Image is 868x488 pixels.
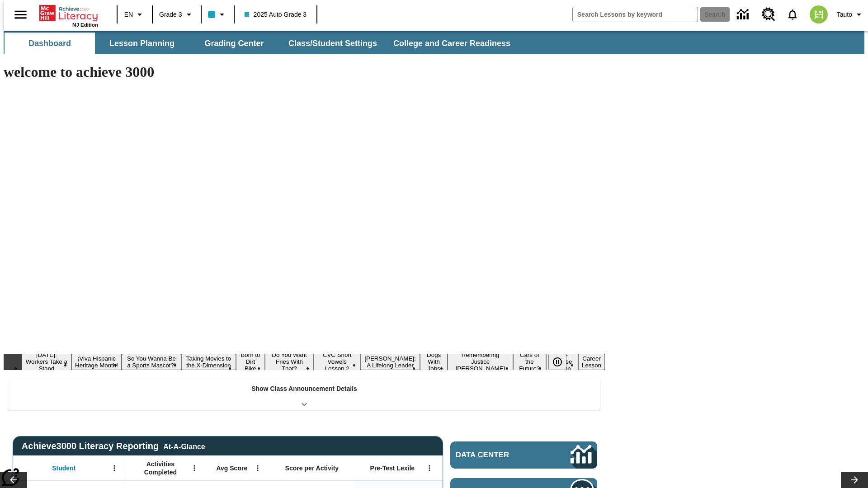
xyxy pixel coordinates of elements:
button: Slide 8 Dianne Feinstein: A Lifelong Leader [360,354,420,370]
span: Grade 3 [159,10,182,19]
a: Notifications [781,3,804,26]
button: Lesson carousel, Next [841,472,868,488]
input: search field [573,7,698,22]
button: Open side menu [7,1,34,28]
button: Slide 2 ¡Viva Hispanic Heritage Month! [71,354,122,370]
span: Tauto [837,10,852,19]
span: EN [124,10,133,19]
button: Open Menu [423,461,436,475]
button: Open Menu [251,461,264,475]
h1: welcome to achieve 3000 [4,64,605,80]
span: Data Center [456,450,540,460]
button: Slide 7 CVC Short Vowels Lesson 2 [314,350,360,373]
button: Slide 4 Taking Movies to the X-Dimension [181,354,236,370]
a: Data Center [450,441,597,469]
a: Resource Center, Will open in new tab [756,2,781,27]
div: Pause [548,354,576,370]
p: Show Class Announcement Details [251,384,357,394]
span: Score per Activity [285,464,339,472]
button: Open Menu [188,461,201,475]
button: College and Career Readiness [386,33,518,54]
button: Slide 13 Career Lesson [578,354,605,370]
button: Slide 9 Dogs With Jobs [420,350,448,373]
div: SubNavbar [4,31,864,54]
div: Home [39,3,98,28]
button: Slide 1 Labor Day: Workers Take a Stand [22,350,71,373]
button: Grade: Grade 3, Select a grade [156,6,198,23]
button: Select a new avatar [804,3,833,26]
div: Show Class Announcement Details [8,379,600,410]
button: Language: EN, Select a language [120,6,149,23]
button: Open Menu [108,461,121,475]
button: Slide 10 Remembering Justice O'Connor [448,350,513,373]
button: Slide 5 Born to Dirt Bike [236,350,264,373]
button: Slide 6 Do You Want Fries With That? [265,350,314,373]
button: Slide 3 So You Wanna Be a Sports Mascot?! [122,354,181,370]
button: Slide 12 Pre-release lesson [546,350,578,373]
div: At-A-Glance [163,441,205,451]
button: Slide 11 Cars of the Future? [513,350,546,373]
button: Grading Center [189,33,279,54]
img: avatar image [810,5,828,23]
button: Lesson Planning [97,33,187,54]
a: Data Center [731,2,756,27]
div: SubNavbar [4,33,519,54]
span: Student [52,464,75,472]
button: Dashboard [5,33,95,54]
button: Pause [548,354,566,370]
button: Class/Student Settings [281,33,384,54]
button: Class color is light blue. Change class color [204,6,231,23]
span: Activities Completed [131,460,190,476]
a: Home [39,4,98,22]
span: Pre-Test Lexile [370,464,415,472]
span: Achieve3000 Literacy Reporting [22,441,205,451]
span: Avg Score [216,464,247,472]
span: NJ Edition [72,22,98,28]
button: Profile/Settings [833,6,868,23]
span: 2025 Auto Grade 3 [245,10,307,19]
